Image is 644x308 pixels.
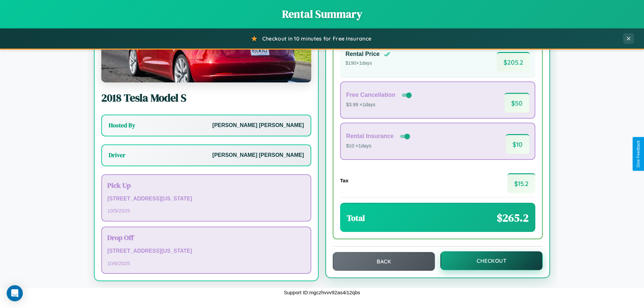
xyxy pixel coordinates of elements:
[340,178,348,183] h4: Tax
[346,142,411,150] p: $10 × 1 days
[7,7,637,21] h1: Rental Summary
[497,52,530,72] span: $ 205.2
[284,288,360,297] p: Support ID: mgczhvvv92as4i12qbs
[212,150,304,160] p: [PERSON_NAME] [PERSON_NAME]
[497,210,529,225] span: $ 265.2
[506,134,529,154] span: $ 10
[107,180,305,190] h3: Pick Up
[212,121,304,130] p: [PERSON_NAME] [PERSON_NAME]
[107,246,305,256] p: [STREET_ADDRESS][US_STATE]
[636,140,641,168] div: Give Feedback
[109,121,135,129] h3: Hosted By
[507,173,535,193] span: $ 15.2
[504,93,529,113] span: $ 50
[347,212,365,224] h3: Total
[107,233,305,242] h3: Drop Off
[107,194,305,204] p: [STREET_ADDRESS][US_STATE]
[346,91,395,99] h4: Free Cancellation
[345,51,380,58] h4: Rental Price
[262,35,371,42] span: Checkout in 10 minutes for Free Insurance
[107,206,305,215] p: 10 / 5 / 2025
[345,59,390,68] p: $ 190 × 1 days
[107,259,305,268] p: 10 / 6 / 2025
[440,251,543,270] button: Checkout
[109,151,125,159] h3: Driver
[333,252,435,271] button: Back
[101,90,311,105] h2: 2018 Tesla Model S
[7,285,23,301] div: Open Intercom Messenger
[346,101,413,109] p: $3.99 × 1 days
[346,133,394,140] h4: Rental Insurance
